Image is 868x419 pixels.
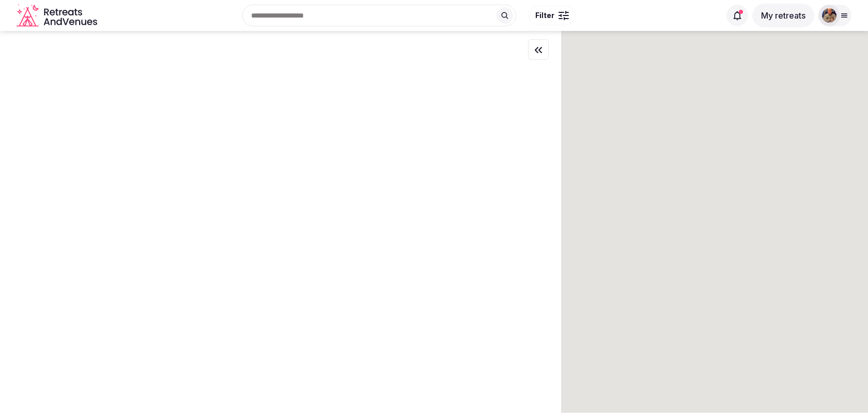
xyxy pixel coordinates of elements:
[535,10,554,21] span: Filter
[822,8,836,23] img: julen
[17,4,99,27] a: Visit the homepage
[752,4,814,27] button: My retreats
[17,4,99,27] svg: Retreats and Venues company logo
[529,6,576,25] button: Filter
[752,10,814,21] a: My retreats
